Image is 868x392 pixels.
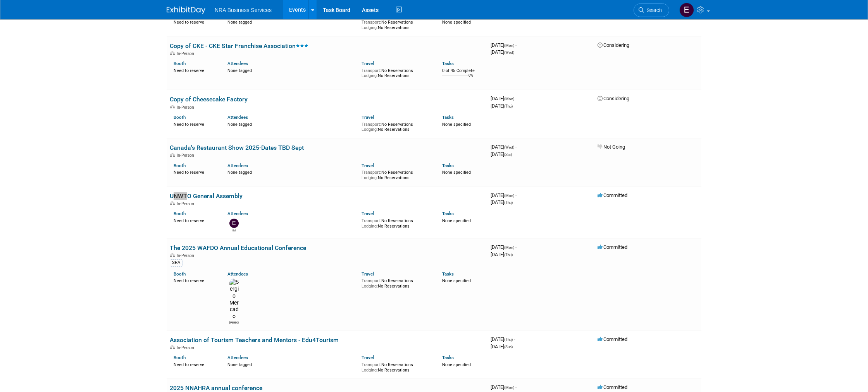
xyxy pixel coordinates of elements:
[170,105,175,109] img: In-Person Event
[491,199,513,205] span: [DATE]
[227,163,248,168] a: Attendees
[515,144,517,150] span: -
[174,361,216,368] div: Need to reserve
[504,104,513,108] span: (Thu)
[170,96,248,103] a: Copy of Cheesecake Factory
[174,277,216,284] div: Need to reserve
[442,163,454,168] a: Tasks
[362,211,374,216] a: Travel
[362,278,381,283] span: Transport:
[170,336,339,344] a: Association of Tourism Teachers and Mentors - Edu4Tourism
[491,103,513,109] span: [DATE]
[515,192,517,198] span: -
[362,218,381,223] span: Transport:
[442,20,471,25] span: None specified
[362,68,381,73] span: Transport:
[362,122,381,127] span: Transport:
[174,163,186,168] a: Booth
[362,224,378,229] span: Lodging:
[504,253,513,257] span: (Thu)
[504,385,514,390] span: (Mon)
[177,345,196,350] span: In-Person
[598,144,625,150] span: Not Going
[362,20,381,25] span: Transport:
[227,271,248,277] a: Attendees
[227,115,248,120] a: Attendees
[442,218,471,223] span: None specified
[515,244,517,250] span: -
[491,384,517,390] span: [DATE]
[491,96,517,101] span: [DATE]
[229,219,239,228] img: Ed Kastli
[598,96,629,101] span: Considering
[362,127,378,132] span: Lodging:
[170,244,306,252] a: The 2025 WAFDO Annual Educational Conference
[177,201,196,206] span: In-Person
[442,170,471,175] span: None specified
[170,153,175,157] img: In-Person Event
[170,51,175,55] img: In-Person Event
[598,244,627,250] span: Committed
[174,271,186,277] a: Booth
[174,217,216,224] div: Need to reserve
[362,284,378,289] span: Lodging:
[177,51,196,56] span: In-Person
[362,120,431,132] div: No Reservations No Reservations
[362,18,431,30] div: No Reservations No Reservations
[362,115,374,120] a: Travel
[227,355,248,360] a: Attendees
[491,144,517,150] span: [DATE]
[227,67,356,74] div: None tagged
[504,97,514,101] span: (Mon)
[227,211,248,216] a: Attendees
[362,355,374,360] a: Travel
[598,384,627,390] span: Committed
[679,3,694,17] img: Ed Kastli
[598,336,627,342] span: Committed
[170,253,175,257] img: In-Person Event
[227,18,356,25] div: None tagged
[491,49,514,55] span: [DATE]
[362,175,378,180] span: Lodging:
[598,192,627,198] span: Committed
[491,336,515,342] span: [DATE]
[442,355,454,360] a: Tasks
[515,42,517,48] span: -
[442,122,471,127] span: None specified
[177,153,196,158] span: In-Person
[504,50,514,55] span: (Wed)
[362,368,378,373] span: Lodging:
[170,42,308,50] a: Copy of CKE - CKE Star Franchise Association
[362,163,374,168] a: Travel
[644,7,662,13] span: Search
[174,120,216,127] div: Need to reserve
[442,115,454,120] a: Tasks
[442,362,471,367] span: None specified
[362,168,431,180] div: No Reservations No Reservations
[174,355,186,360] a: Booth
[504,193,514,198] span: (Mon)
[215,7,272,13] span: NRA Business Services
[362,271,374,277] a: Travel
[229,279,239,320] img: Sergio Mercado
[170,384,262,392] a: 2025 NNAHRA annual conference
[442,68,484,74] div: 0 of 45 Complete
[362,170,381,175] span: Transport:
[468,74,473,84] td: 0%
[442,61,454,66] a: Tasks
[491,192,517,198] span: [DATE]
[174,61,186,66] a: Booth
[504,337,513,342] span: (Thu)
[227,361,356,368] div: None tagged
[515,96,517,101] span: -
[174,168,216,175] div: Need to reserve
[362,277,431,289] div: No Reservations No Reservations
[227,168,356,175] div: None tagged
[227,61,248,66] a: Attendees
[227,120,356,127] div: None tagged
[174,211,186,216] a: Booth
[362,73,378,78] span: Lodging:
[491,244,517,250] span: [DATE]
[491,151,512,157] span: [DATE]
[442,271,454,277] a: Tasks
